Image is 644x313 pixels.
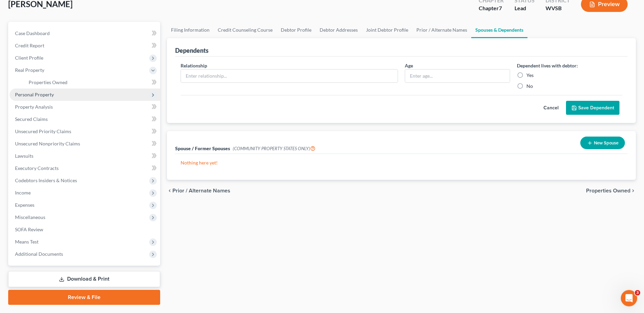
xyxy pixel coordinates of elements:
[586,188,636,193] button: Properties Owned chevron_right
[15,202,34,208] span: Expenses
[15,43,44,48] span: Credit Report
[172,188,230,193] span: Prior / Alternate Names
[412,22,471,38] a: Prior / Alternate Names
[167,188,230,193] button: chevron_left Prior / Alternate Names
[181,63,207,68] span: Relationship
[479,4,504,12] div: Chapter
[15,92,54,97] span: Personal Property
[580,137,625,149] button: New Spouse
[10,138,160,150] a: Unsecured Nonpriority Claims
[8,271,160,287] a: Download & Print
[15,226,43,232] span: SOFA Review
[515,4,535,12] div: Lead
[10,223,160,236] a: SOFA Review
[15,30,50,36] span: Case Dashboard
[23,76,160,89] a: Properties Owned
[362,22,412,38] a: Joint Debtor Profile
[15,251,63,257] span: Additional Documents
[405,69,510,82] input: Enter age...
[526,72,534,79] label: Yes
[8,290,160,305] a: Review & File
[10,40,160,52] a: Credit Report
[630,188,636,193] i: chevron_right
[15,116,48,122] span: Secured Claims
[10,27,160,40] a: Case Dashboard
[181,159,623,166] p: Nothing here yet!
[517,62,578,69] label: Dependent lives with debtor:
[635,290,640,295] span: 3
[471,22,527,38] a: Spouses & Dependents
[167,188,172,193] i: chevron_left
[15,141,80,146] span: Unsecured Nonpriority Claims
[15,128,71,134] span: Unsecured Priority Claims
[10,101,160,113] a: Property Analysis
[15,153,33,159] span: Lawsuits
[316,22,362,38] a: Debtor Addresses
[167,22,214,38] a: Filing Information
[15,104,53,110] span: Property Analysis
[175,46,209,54] div: Dependents
[15,55,43,61] span: Client Profile
[536,101,566,115] button: Cancel
[10,162,160,174] a: Executory Contracts
[566,101,619,115] button: Save Dependent
[526,83,533,90] label: No
[233,146,316,151] span: (COMMUNITY PROPERTY STATES ONLY)
[10,150,160,162] a: Lawsuits
[214,22,277,38] a: Credit Counseling Course
[15,165,59,171] span: Executory Contracts
[15,177,77,183] span: Codebtors Insiders & Notices
[277,22,316,38] a: Debtor Profile
[10,125,160,138] a: Unsecured Priority Claims
[499,5,502,11] span: 7
[405,62,413,69] label: Age
[10,113,160,125] a: Secured Claims
[15,190,31,195] span: Income
[15,67,44,73] span: Real Property
[586,188,630,193] span: Properties Owned
[29,79,67,85] span: Properties Owned
[175,145,230,151] span: Spouse / Former Spouses
[621,290,637,306] iframe: Intercom live chat
[15,214,45,220] span: Miscellaneous
[546,4,570,12] div: WVSB
[15,239,39,245] span: Means Test
[181,69,398,82] input: Enter relationship...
